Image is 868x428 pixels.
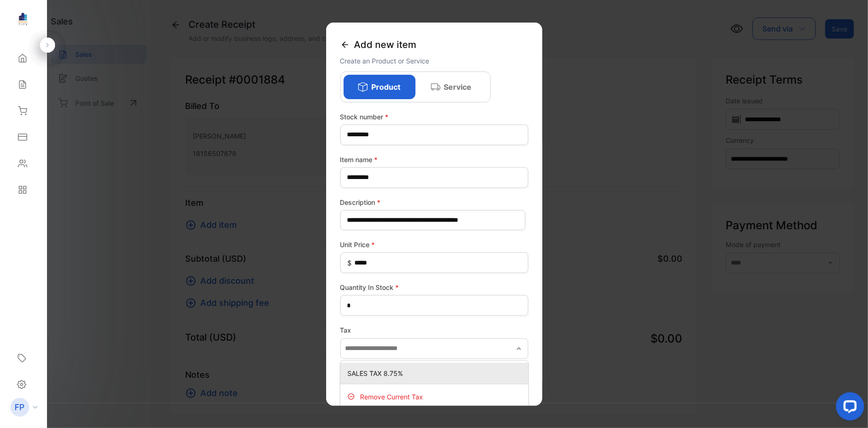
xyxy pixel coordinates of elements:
p: FP [15,401,25,413]
span: Add new item [354,37,417,51]
label: Item name [340,154,528,164]
p: SALES TAX 8.75% [348,368,524,378]
p: Go to to add new tax [346,405,450,414]
label: Quantity In Stock [340,282,528,292]
img: logo [16,12,31,26]
p: Service [444,81,472,92]
p: Product [371,81,400,92]
label: Unit Price [340,240,528,249]
span: $ [348,258,352,268]
iframe: LiveChat chat widget [829,389,868,428]
label: Description [340,197,528,207]
label: Stock number [340,111,528,121]
span: Create an Product or Service [340,56,430,64]
p: Remove Current Tax [360,392,423,402]
label: Tax [340,325,528,335]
